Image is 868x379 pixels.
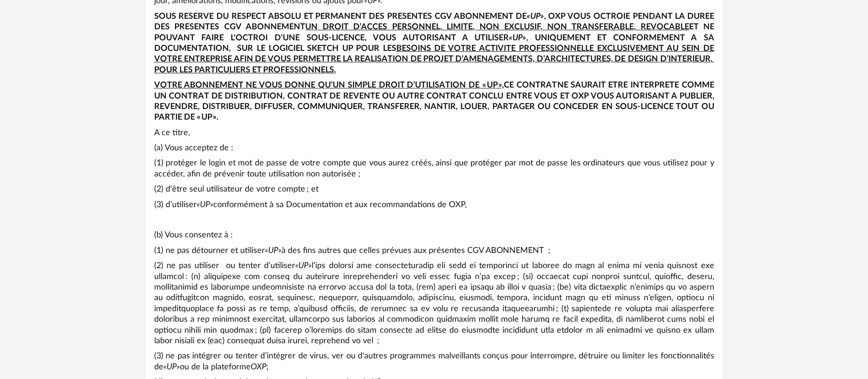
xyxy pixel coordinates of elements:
[163,363,180,371] em: «UP»
[154,81,714,121] strong: CE CONTRAT NE SAURAIT ETRE INTERPRETE COMME UN CONTRAT DE DISTRIBUTION, CONTRAT DE REVENTE OU AUT...
[295,262,312,270] em: «UP»
[527,12,544,21] em: «UP»
[154,12,714,74] strong: SOUS RESERVE DU RESPECT ABSOLU ET PERMANENT DES PRESENTES CGV ABONNEMENT DE , OXP VOUS OCTROIE PE...
[154,44,714,74] u: BESOINS DE VOTRE ACTIVITE PROFESSIONNELLE EXCLUSIVEMENT AU SEIN DE VOTRE ENTREPRISE AFIN DE VOUS ...
[197,201,213,209] em: «UP»
[154,230,714,241] p: (b) Vous consentez à :
[154,128,714,138] p: A ce titre,
[154,184,714,195] p: (2) d'être seul utilisateur de votre compte ; et
[154,81,504,89] u: VOTRE ABONNEMENT NE VOUS DONNE QU’UN SIMPLE DROIT D’UTILISATION DE « UP »,
[154,261,714,346] p: (2) ne pas utiliser ou tenter d’utiliser l'ips dolorsi ame consecteturadip eli sedd ei temporinci...
[154,158,714,180] p: (1) protéger le login et mot de passe de votre compte que vous aurez créés, ainsi que protéger pa...
[154,351,714,373] p: (3) ne pas intégrer ou tenter d’intégrer de virus, ver ou d'autres programmes malveillants conçus...
[305,23,689,31] u: UN DROIT D’ACCES PERSONNEL, LIMITE, NON EXCLUSIF, NON TRANSFERABLE, REVOCABLE
[251,363,266,371] em: OXP
[154,246,714,256] p: (1) ne pas détourner et utiliser à des fins autres que celles prévues aux présentes CGV ABONNEMENT ;
[154,143,714,154] p: (a) Vous acceptez de :
[509,34,526,42] em: «UP»
[265,247,281,255] em: «UP»
[154,200,714,210] p: (3) d’utiliser conformément à sa Documentation et aux recommandations de OXP,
